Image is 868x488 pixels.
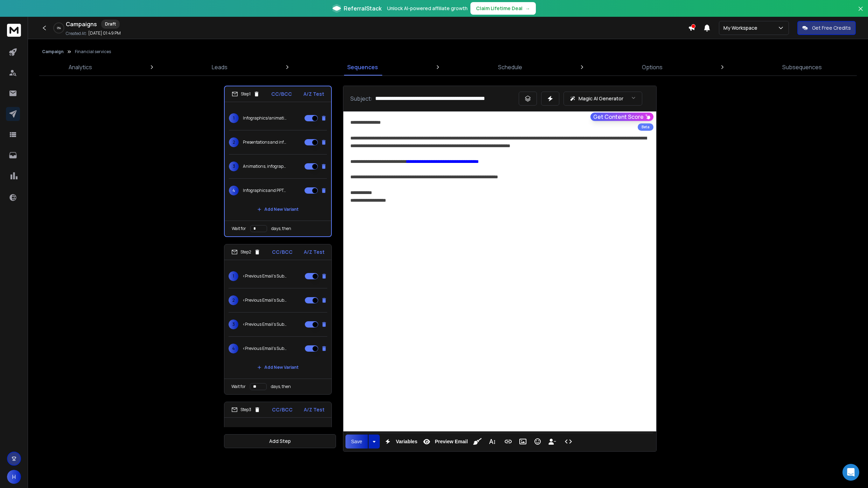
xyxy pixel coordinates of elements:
span: 1 [229,271,238,281]
span: ReferralStack [344,4,381,13]
span: 2 [229,137,239,147]
p: Options [642,63,663,71]
button: H [7,470,21,484]
div: Step 1 [232,91,260,97]
p: Presentations and infographics for HSBC, BNP and more [243,139,288,145]
p: CC/BCC [272,249,293,256]
p: Wait for [232,226,246,231]
button: Save [345,435,368,448]
p: Animations, infographics and presentations for Deutsche Bank and HSBC [243,164,288,169]
button: Insert Unsubscribe Link [546,435,559,448]
p: Wait for [231,384,246,389]
button: Code View [562,435,575,448]
a: Leads [208,59,232,76]
h1: Campaigns [66,20,97,28]
p: Sequences [347,63,378,71]
span: Preview Email [433,439,469,445]
p: days, then [271,226,291,231]
p: Analytics [69,63,92,71]
button: Magic AI Generator [563,92,642,106]
button: Close banner [856,4,865,21]
button: Clean HTML [471,435,484,448]
p: CC/BCC [271,91,292,98]
p: Infographics/animations/PPTs for NatWest, BlackRock and more [243,115,288,121]
button: Emoticons [531,435,544,448]
button: Add New Variant [252,202,304,216]
p: Subsequences [782,63,822,71]
p: Schedule [498,63,522,71]
div: Open Intercom Messenger [842,464,859,481]
span: 4 [229,186,239,195]
button: Insert Link (⌘K) [502,435,515,448]
li: Step1CC/BCCA/Z Test1Infographics/animations/PPTs for NatWest, BlackRock and more2Presentations an... [224,86,332,237]
p: A/Z Test [304,406,324,413]
a: Analytics [64,59,96,76]
p: <Previous Email's Subject> [243,273,287,279]
span: 3 [229,320,238,329]
p: Leads [212,63,227,71]
button: Get Free Credits [797,21,856,35]
span: → [525,5,530,12]
a: Schedule [494,59,526,76]
div: Draft [101,20,120,29]
p: My Workspace [723,24,760,31]
p: days, then [271,384,291,389]
a: Options [638,59,667,76]
p: Infographics and PPTs for UBS, NatWest and BlackRock [243,188,288,193]
p: <Previous Email's Subject> [243,346,287,351]
button: Add New Variant [252,360,304,374]
button: Add Step [224,434,336,448]
button: Preview Email [420,435,469,448]
p: CC/BCC [272,406,293,413]
p: [DATE] 01:49 PM [88,30,121,36]
span: 2 [229,295,238,305]
button: Get Content Score [590,113,653,121]
button: Campaign [42,49,64,55]
p: Financial services [75,49,111,55]
span: 1 [229,113,239,123]
div: Step 2 [231,249,260,255]
div: Beta [638,123,653,131]
button: More Text [485,435,499,448]
span: Variables [394,439,419,445]
p: Unlock AI-powered affiliate growth [387,5,468,12]
li: Step2CC/BCCA/Z Test1<Previous Email's Subject>2<Previous Email's Subject>3<Previous Email's Subje... [224,244,332,395]
button: Claim Lifetime Deal→ [470,2,536,15]
button: Variables [381,435,419,448]
p: <Previous Email's Subject> [243,322,287,327]
a: Subsequences [778,59,826,76]
p: A/Z Test [304,249,324,256]
div: Step 3 [231,407,260,413]
span: 3 [229,162,239,171]
p: Subject: [350,94,372,103]
a: Sequences [343,59,382,76]
p: <Previous Email's Subject> [243,297,287,303]
p: A/Z Test [303,91,324,98]
p: 0 % [57,26,61,30]
p: Get Free Credits [812,24,851,31]
button: Insert Image (⌘P) [516,435,530,448]
p: Created At: [66,31,87,36]
span: 4 [229,344,238,353]
p: Magic AI Generator [579,95,623,102]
